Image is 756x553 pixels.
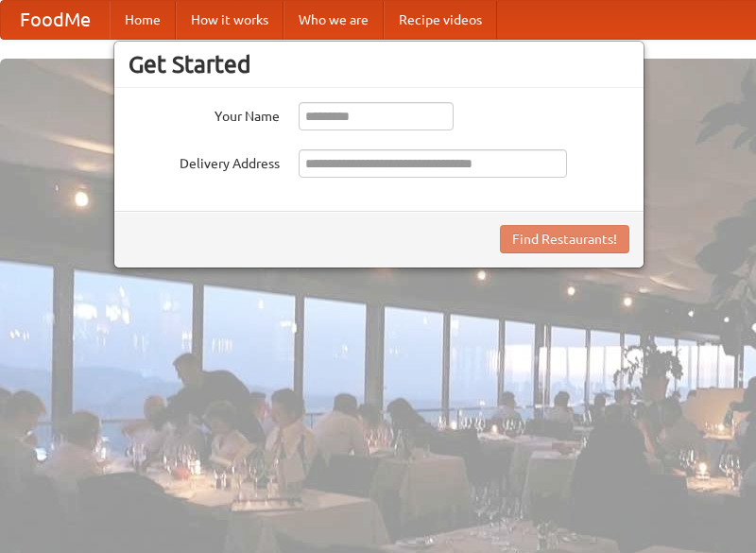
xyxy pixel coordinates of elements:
a: Who we are [283,1,384,39]
label: Your Name [129,102,280,126]
label: Delivery Address [129,149,280,173]
h3: Get Started [129,50,629,78]
a: Home [110,1,176,39]
a: Recipe videos [384,1,497,39]
button: Find Restaurants! [500,225,629,253]
a: How it works [176,1,283,39]
a: FoodMe [1,1,110,39]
